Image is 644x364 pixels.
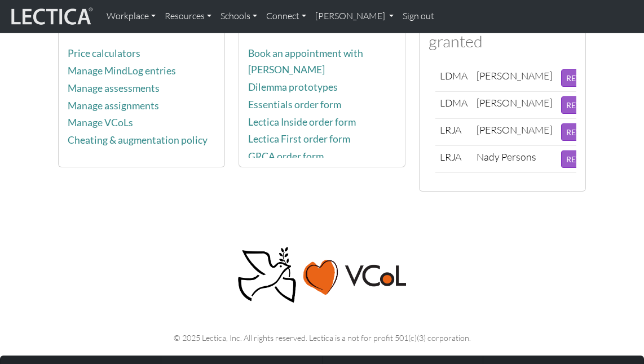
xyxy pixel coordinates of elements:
a: Schools [216,5,262,28]
div: [PERSON_NAME] [477,69,552,82]
button: REVOKE [561,150,603,168]
a: [PERSON_NAME] [311,5,398,28]
a: Connect [262,5,311,28]
button: REVOKE [561,96,603,114]
td: LDMA [435,91,472,118]
a: Book an appointment with [PERSON_NAME] [248,47,363,76]
a: GRCA order form [248,150,324,162]
h2: Report access granted [429,12,576,51]
img: lecticalive [8,6,93,27]
a: Resources [160,5,216,28]
a: Lectica First order form [248,133,350,145]
a: Manage assessments [68,82,160,94]
td: LRJA [435,145,472,172]
a: Essentials order form [248,99,341,110]
td: LDMA [435,65,472,92]
a: Sign out [398,5,439,28]
div: [PERSON_NAME] [477,123,552,136]
button: REVOKE [561,123,603,141]
div: [PERSON_NAME] [477,96,552,109]
a: Workplace [102,5,160,28]
a: Lectica Inside order form [248,116,356,128]
a: Price calculators [68,47,140,59]
td: LRJA [435,118,472,145]
img: Peace, love, VCoL [235,246,409,305]
a: Manage assignments [68,100,159,112]
a: Manage MindLog entries [68,65,176,77]
div: Nady Persons [477,150,536,163]
button: REVOKE [561,69,603,87]
a: Dilemma prototypes [248,81,338,93]
p: © 2025 Lectica, Inc. All rights reserved. Lectica is a not for profit 501(c)(3) corporation. [58,331,586,344]
a: Cheating & augmentation policy [68,134,208,146]
a: Manage VCoLs [68,117,133,128]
